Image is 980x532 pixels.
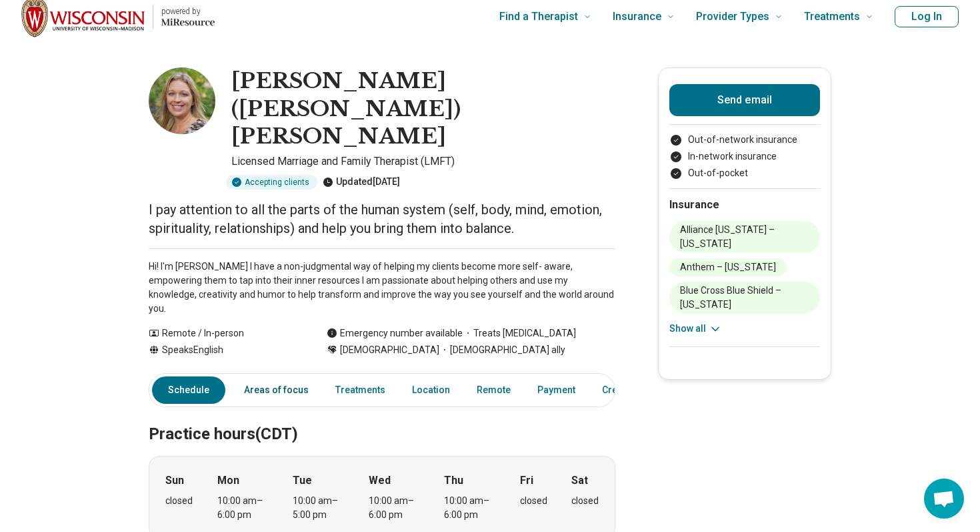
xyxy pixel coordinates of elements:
span: [DEMOGRAPHIC_DATA] ally [439,343,565,357]
h2: Practice hours (CDT) [149,391,615,446]
div: Remote / In-person [149,326,300,340]
strong: Mon [217,473,239,489]
span: Provider Types [696,7,769,26]
span: Treats [MEDICAL_DATA] [463,326,576,340]
div: closed [520,494,547,508]
span: Treatments [804,7,860,26]
li: Out-of-pocket [669,166,820,180]
li: In-network insurance [669,150,820,164]
button: Log In [895,6,959,27]
span: Insurance [613,7,661,26]
button: Show all [669,322,722,336]
p: powered by [161,6,215,17]
div: Accepting clients [226,175,317,190]
div: Open chat [924,479,964,519]
div: Updated [DATE] [323,175,400,190]
p: Hi! I'm [PERSON_NAME] I have a non-judgmental way of helping my clients become more self- aware, ... [149,260,615,316]
strong: Sat [571,473,588,489]
div: closed [571,494,599,508]
a: Remote [469,376,519,404]
a: Schedule [152,376,225,404]
div: 10:00 am – 5:00 pm [293,494,344,522]
strong: Fri [520,473,533,489]
a: Treatments [327,376,393,404]
h1: [PERSON_NAME] ([PERSON_NAME]) [PERSON_NAME] [231,67,615,151]
a: Credentials [594,376,661,404]
li: Blue Cross Blue Shield – [US_STATE] [669,282,820,314]
div: Emergency number available [327,326,463,340]
div: 10:00 am – 6:00 pm [217,494,269,522]
li: Out-of-network insurance [669,133,820,147]
button: Send email [669,84,820,116]
img: Elizabeth Reeder, Licensed Marriage and Family Therapist (LMFT) [149,67,215,134]
h2: Insurance [669,197,820,213]
strong: Sun [165,473,184,489]
div: Speaks English [149,343,300,357]
strong: Thu [444,473,463,489]
span: [DEMOGRAPHIC_DATA] [340,343,439,357]
a: Payment [529,376,583,404]
div: 10:00 am – 6:00 pm [369,494,420,522]
p: I pay attention to all the parts of the human system (self, body, mind, emotion, spirituality, re... [149,200,615,238]
div: 10:00 am – 6:00 pm [444,494,495,522]
strong: Wed [369,473,391,489]
a: Location [404,376,458,404]
ul: Payment options [669,133,820,180]
span: Find a Therapist [499,7,578,26]
p: Licensed Marriage and Family Therapist (LMFT) [231,154,615,170]
li: Alliance [US_STATE] – [US_STATE] [669,221,820,253]
a: Areas of focus [236,376,317,404]
strong: Tue [293,473,312,489]
li: Anthem – [US_STATE] [669,258,787,276]
div: closed [165,494,193,508]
